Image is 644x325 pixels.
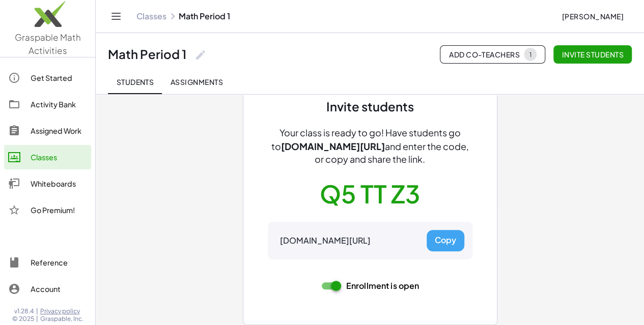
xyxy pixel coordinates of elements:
[170,77,223,86] span: Assignments
[4,171,91,196] a: Whiteboards
[12,315,34,323] span: © 2025
[326,99,414,114] div: Invite students
[31,204,87,216] div: Go Premium!
[31,283,87,295] div: Account
[136,11,166,21] a: Classes
[4,119,91,143] a: Assigned Work
[40,307,83,315] a: Privacy policy
[529,51,531,58] div: 1
[31,98,87,110] div: Activity Bank
[36,307,38,315] span: |
[281,140,385,152] span: [DOMAIN_NAME][URL]
[4,92,91,116] a: Activity Bank
[31,151,87,163] div: Classes
[440,45,545,64] button: Add Co-Teachers1
[553,7,632,25] button: [PERSON_NAME]
[4,66,91,90] a: Get Started
[341,272,419,300] label: Enrollment is open
[14,307,34,315] span: v1.28.4
[271,127,461,152] span: Your class is ready to go! Have students go to
[31,256,87,269] div: Reference
[36,315,38,323] span: |
[4,145,91,169] a: Classes
[31,125,87,137] div: Assigned Work
[562,50,624,59] span: Invite students
[553,45,632,64] button: Invite students
[15,32,81,56] span: Graspable Math Activities
[31,178,87,190] div: Whiteboards
[320,178,420,210] button: Q5 TT Z3
[108,46,186,62] div: Math Period 1
[562,12,624,21] span: [PERSON_NAME]
[280,235,371,246] div: [DOMAIN_NAME][URL]
[40,315,83,323] span: Graspable, Inc.
[449,48,537,61] span: Add Co-Teachers
[4,277,91,301] a: Account
[427,230,464,251] button: Copy
[315,140,469,165] span: and enter the code, or copy and share the link.
[31,72,87,84] div: Get Started
[116,77,154,86] span: Students
[4,250,91,275] a: Reference
[108,8,124,24] button: Toggle navigation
